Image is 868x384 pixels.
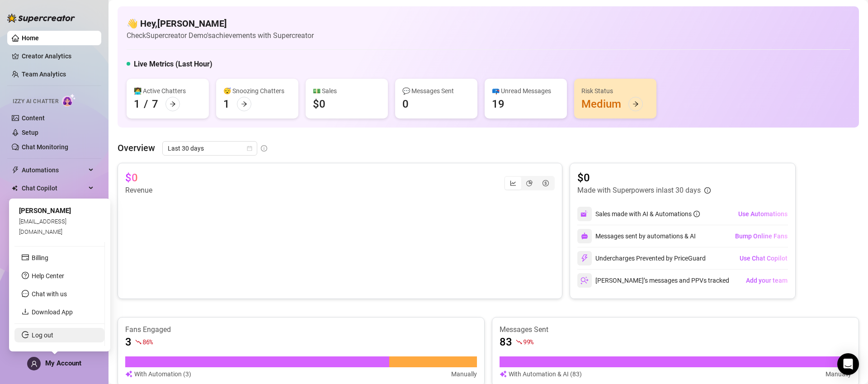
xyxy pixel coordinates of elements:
span: Use Automations [738,210,788,218]
div: 📪 Unread Messages [492,86,560,96]
a: Log out [32,332,53,339]
span: Last 30 days [168,142,252,155]
div: 7 [152,97,158,111]
h5: Live Metrics (Last Hour) [134,59,212,70]
img: svg%3e [500,369,507,379]
span: 99 % [523,337,533,346]
img: svg%3e [125,369,132,379]
img: Chat Copilot [12,185,18,191]
span: thunderbolt [12,166,19,174]
div: segmented control [504,176,555,190]
span: dollar-circle [542,180,549,186]
span: [PERSON_NAME] [19,207,71,215]
button: Use Chat Copilot [739,251,788,265]
span: info-circle [693,211,700,217]
h4: 👋 Hey, [PERSON_NAME] [127,17,314,30]
span: info-circle [704,187,711,194]
div: Risk Status [581,86,649,96]
div: 0 [402,97,409,111]
div: 😴 Snoozing Chatters [223,86,291,96]
div: 👩‍💻 Active Chatters [134,86,202,96]
img: svg%3e [580,210,589,218]
div: 19 [492,97,505,111]
article: Fans Engaged [125,325,477,335]
span: Bump Online Fans [735,232,788,240]
a: Chat Monitoring [22,143,68,151]
li: Billing [14,251,104,265]
article: 83 [500,335,512,349]
article: $0 [125,171,138,185]
div: 💬 Messages Sent [402,86,470,96]
article: Revenue [125,185,152,196]
img: AI Chatter [62,94,76,107]
article: Made with Superpowers in last 30 days [577,185,701,196]
div: $0 [313,97,325,111]
div: 1 [134,97,140,111]
span: Automations [22,163,86,177]
div: Messages sent by automations & AI [577,229,696,243]
div: Sales made with AI & Automations [595,209,700,219]
span: arrow-right [170,101,176,107]
span: Chat Copilot [22,181,86,195]
article: Manually [826,369,851,379]
a: Creator Analytics [22,49,94,63]
span: Izzy AI Chatter [13,97,58,106]
article: Overview [118,141,155,155]
div: Open Intercom Messenger [837,353,859,375]
article: 3 [125,335,132,349]
article: With Automation & AI (83) [509,369,582,379]
span: message [22,290,29,297]
span: calendar [247,146,252,151]
span: fall [135,339,142,345]
a: Help Center [32,272,64,280]
span: [EMAIL_ADDRESS][DOMAIN_NAME] [19,218,66,235]
article: $0 [577,171,711,185]
div: [PERSON_NAME]’s messages and PPVs tracked [577,273,729,288]
button: Use Automations [738,207,788,221]
li: Log out [14,328,104,342]
img: svg%3e [581,232,588,240]
span: arrow-right [632,101,639,107]
a: Content [22,114,45,122]
span: info-circle [261,145,267,152]
img: logo-BBDzfeDw.svg [7,14,75,23]
div: 1 [223,97,230,111]
span: pie-chart [526,180,533,186]
span: Chat with us [32,290,67,298]
a: Setup [22,129,38,136]
span: My Account [45,359,81,367]
span: Use Chat Copilot [740,255,788,262]
span: user [31,360,38,367]
a: Home [22,34,39,42]
img: svg%3e [580,254,589,262]
article: Messages Sent [500,325,851,335]
button: Add your team [745,273,788,288]
a: Download App [32,308,73,316]
span: arrow-right [241,101,247,107]
div: 💵 Sales [313,86,381,96]
span: line-chart [510,180,516,186]
button: Bump Online Fans [735,229,788,243]
a: Team Analytics [22,71,66,78]
article: Check Supercreator Demo's achievements with Supercreator [127,30,314,41]
span: Add your team [746,277,788,284]
a: Billing [32,254,48,261]
div: Undercharges Prevented by PriceGuard [577,251,706,265]
img: svg%3e [580,276,589,284]
article: With Automation (3) [134,369,191,379]
span: fall [516,339,522,345]
span: 86 % [142,337,153,346]
article: Manually [451,369,477,379]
